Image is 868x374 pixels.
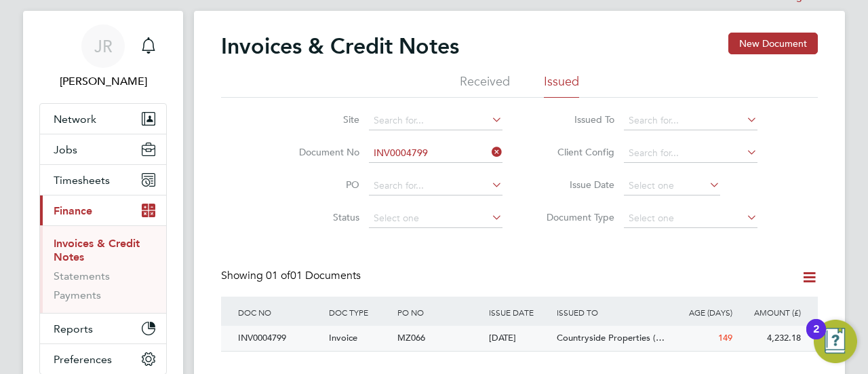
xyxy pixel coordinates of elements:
[486,297,554,328] div: ISSUE DATE
[281,211,359,223] label: Status
[813,329,819,347] div: 2
[266,269,290,282] span: 01 of
[369,144,502,163] input: Search for...
[624,144,757,163] input: Search for...
[235,326,325,351] div: INV0004799
[718,332,732,343] span: 149
[54,353,112,366] span: Preferences
[39,73,167,90] span: Jamie Rouse
[544,73,579,98] li: Issued
[281,179,359,191] label: PO
[624,176,720,195] input: Select one
[728,33,818,54] button: New Document
[369,209,502,228] input: Select one
[736,297,804,328] div: AMOUNT (£)
[40,314,166,343] button: Reports
[460,73,510,98] li: Received
[266,269,361,282] span: 01 Documents
[397,332,425,343] span: MZ066
[553,297,667,328] div: ISSUED TO
[40,225,166,313] div: Finance
[536,179,614,191] label: Issue Date
[54,288,101,301] a: Payments
[54,143,77,156] span: Jobs
[329,332,357,343] span: Invoice
[221,33,459,60] h2: Invoices & Credit Notes
[667,297,736,328] div: AGE (DAYS)
[54,174,110,187] span: Timesheets
[536,211,614,223] label: Document Type
[221,269,363,283] div: Showing
[369,176,502,195] input: Search for...
[54,204,92,217] span: Finance
[40,104,166,134] button: Network
[40,344,166,374] button: Preferences
[235,297,325,328] div: DOC NO
[369,111,502,130] input: Search for...
[325,297,394,328] div: DOC TYPE
[281,113,359,126] label: Site
[40,165,166,195] button: Timesheets
[54,322,93,335] span: Reports
[281,146,359,158] label: Document No
[557,332,665,343] span: Countryside Properties (…
[54,113,96,126] span: Network
[536,146,614,158] label: Client Config
[54,237,140,263] a: Invoices & Credit Notes
[94,37,113,55] span: JR
[486,326,554,351] div: [DATE]
[394,297,485,328] div: PO NO
[624,209,757,228] input: Select one
[40,134,166,164] button: Jobs
[40,195,166,225] button: Finance
[54,269,110,282] a: Statements
[814,320,857,363] button: Open Resource Center, 2 new notifications
[624,111,757,130] input: Search for...
[736,326,804,351] div: 4,232.18
[39,24,167,90] a: JR[PERSON_NAME]
[536,113,614,126] label: Issued To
